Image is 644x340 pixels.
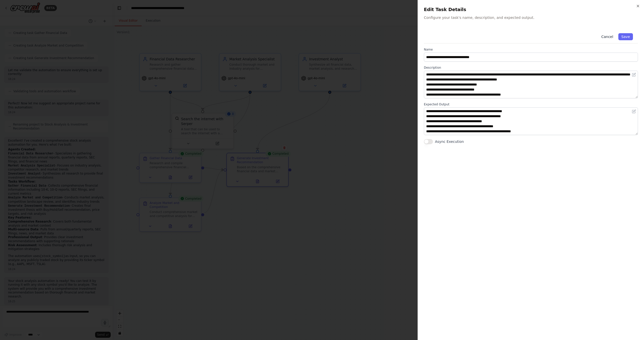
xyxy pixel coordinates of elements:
label: Name [424,48,638,52]
label: Description [424,66,638,70]
button: Save [618,33,633,40]
button: Open in editor [631,108,637,114]
label: Expected Output [424,102,638,106]
button: Open in editor [631,72,637,78]
p: Configure your task's name, description, and expected output. [424,15,638,20]
label: Async Execution [435,139,464,144]
h2: Edit Task Details [424,6,638,13]
button: Cancel [598,33,616,40]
